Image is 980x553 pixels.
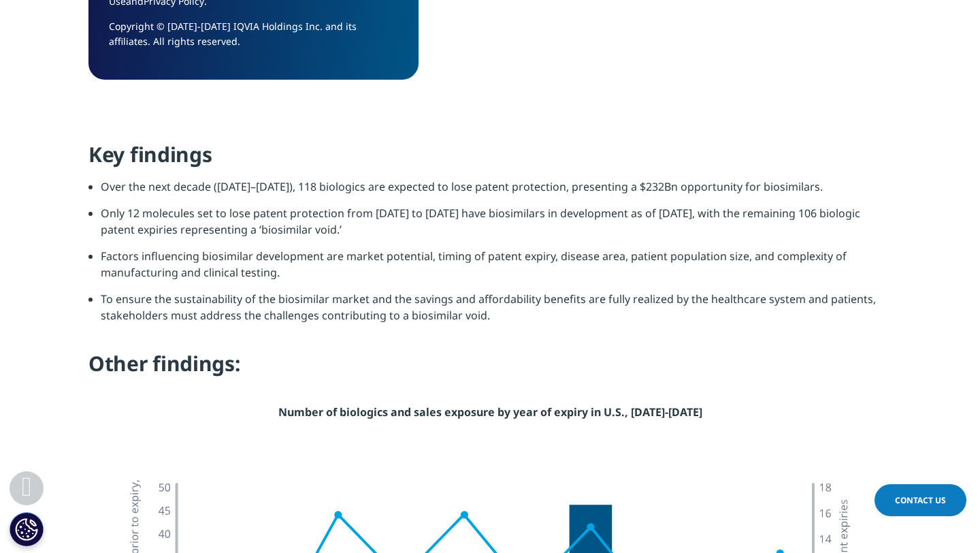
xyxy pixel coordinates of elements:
[88,141,892,178] h4: Key findings
[875,484,966,516] a: Contact Us
[88,350,892,388] h4: Other findings:
[109,19,398,59] p: Copyright © [DATE]-[DATE] IQVIA Holdings Inc. and its affiliates. All rights reserved.
[101,291,892,334] li: To ensure the sustainability of the biosimilar market and the savings and affordability benefits ...
[88,404,892,430] p: Number of biologics and sales exposure by year of expiry in U.S., [DATE]-[DATE]
[895,494,946,506] span: Contact Us
[101,248,892,291] li: Factors influencing biosimilar development are market potential, timing of patent expiry, disease...
[10,512,44,546] button: Cookies Settings
[101,205,892,248] li: Only 12 molecules set to lose patent protection from [DATE] to [DATE] have biosimilars in develop...
[101,178,892,205] li: Over the next decade ([DATE]–[DATE]), 118 biologics are expected to lose patent protection, prese...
